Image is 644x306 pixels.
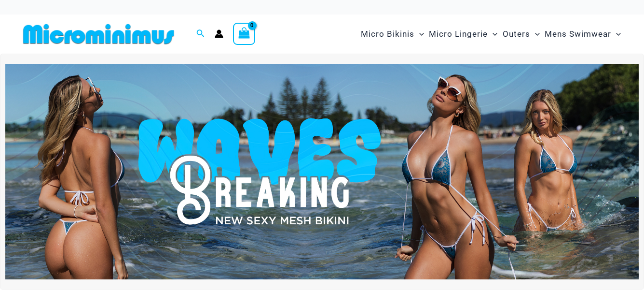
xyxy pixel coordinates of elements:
[357,18,625,50] nav: Site Navigation
[426,19,500,49] a: Micro LingerieMenu ToggleMenu Toggle
[488,22,497,46] span: Menu Toggle
[19,23,178,45] img: MM SHOP LOGO FLAT
[611,22,621,46] span: Menu Toggle
[545,22,611,46] span: Mens Swimwear
[361,22,414,46] span: Micro Bikinis
[233,23,255,45] a: View Shopping Cart, empty
[500,19,542,49] a: OutersMenu ToggleMenu Toggle
[358,19,426,49] a: Micro BikinisMenu ToggleMenu Toggle
[414,22,424,46] span: Menu Toggle
[542,19,623,49] a: Mens SwimwearMenu ToggleMenu Toggle
[429,22,488,46] span: Micro Lingerie
[530,22,540,46] span: Menu Toggle
[5,64,639,279] img: Waves Breaking Ocean Bikini Pack
[215,29,223,38] a: Account icon link
[196,28,205,40] a: Search icon link
[503,22,530,46] span: Outers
